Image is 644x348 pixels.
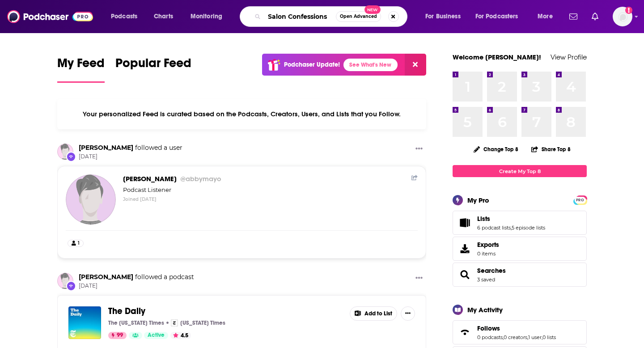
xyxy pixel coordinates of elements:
a: 6 podcast lists [477,225,511,231]
span: Exports [456,242,474,255]
img: New York Times [171,319,178,327]
a: Show notifications dropdown [588,9,602,24]
svg: Add a profile image [625,7,632,14]
span: Lists [477,215,490,223]
button: Share Top 8 [531,140,571,158]
a: Lists [456,216,474,229]
a: Follows [456,326,474,339]
span: , [542,334,542,340]
span: Podcasts [111,10,137,23]
img: User Profile [613,7,632,26]
div: Search podcasts, credits, & more... [248,6,416,27]
button: Add to List [350,306,397,321]
span: , [503,334,504,340]
p: [US_STATE] Times [180,319,225,327]
div: New Follow [66,152,76,161]
button: open menu [105,9,149,24]
img: Abby Mayo [66,174,116,225]
span: followed [135,144,162,152]
p: The [US_STATE] Times [108,319,164,327]
button: Change Top 8 [468,144,524,155]
a: amandagibson [79,144,133,152]
button: open menu [470,9,531,24]
div: Podcast Listener [123,186,418,195]
span: For Podcasters [475,10,518,23]
span: 1 [78,239,80,248]
a: My Feed [57,55,105,83]
a: PRO [575,196,585,203]
img: The Daily [68,306,101,339]
span: For Business [425,10,461,23]
h3: a user [79,144,182,152]
span: The Daily [108,306,145,317]
div: Your personalized Feed is curated based on the Podcasts, Creators, Users, and Lists that you Follow. [57,99,426,129]
a: 1 [68,240,84,247]
button: 4.5 [170,332,191,339]
a: Lists [477,215,545,223]
a: 99 [108,332,127,339]
button: Show profile menu [613,7,632,26]
button: Open AdvancedNew [336,11,381,22]
span: Popular Feed [115,55,191,76]
a: 0 creators [504,334,527,340]
span: followed [135,273,162,281]
a: 5 episode lists [512,225,545,231]
span: My Feed [57,55,105,76]
div: My Activity [467,306,503,314]
span: [PERSON_NAME] [123,174,221,183]
button: Show More Button [412,144,426,155]
button: Show More Button [412,273,426,284]
img: amandagibson [57,144,73,160]
span: , [527,334,528,340]
img: amandagibson [57,273,73,289]
h3: a podcast [79,273,194,281]
span: Exports [477,241,499,249]
span: Monitoring [191,10,222,23]
span: 99 [117,331,123,340]
span: @abbymayo [180,174,221,183]
span: Lists [453,211,587,235]
p: Podchaser Update! [284,61,340,68]
a: Follows [477,324,556,332]
a: Searches [477,267,506,275]
span: Logged in as abbymayo [613,7,632,26]
span: Open Advanced [340,14,377,19]
span: New [364,5,381,14]
button: open menu [184,9,234,24]
a: 0 podcasts [477,334,503,340]
span: Follows [477,324,500,332]
span: 0 items [477,250,499,257]
img: Podchaser - Follow, Share and Rate Podcasts [7,8,93,25]
span: Active [148,331,165,340]
span: More [538,10,553,23]
a: amandagibson [79,273,133,281]
a: Popular Feed [115,55,191,83]
span: , [511,225,512,231]
a: Welcome [PERSON_NAME]! [453,53,541,61]
a: Abby Mayo [123,174,221,183]
span: Searches [453,263,587,287]
a: The Daily [108,306,145,316]
a: 3 saved [477,276,495,283]
div: Joined [DATE] [123,196,418,202]
a: 1 user [528,334,542,340]
a: 0 lists [542,334,556,340]
span: [DATE] [79,153,182,161]
input: Search podcasts, credits, & more... [264,9,336,24]
a: Share Button [411,174,418,181]
button: Show More Button [401,306,415,321]
button: open menu [531,9,564,24]
a: Active [144,332,168,339]
a: New York Times[US_STATE] Times [171,319,225,327]
button: open menu [419,9,472,24]
a: See What's New [343,59,398,71]
span: Charts [154,10,173,23]
a: Charts [148,9,178,24]
span: [DATE] [79,282,194,290]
